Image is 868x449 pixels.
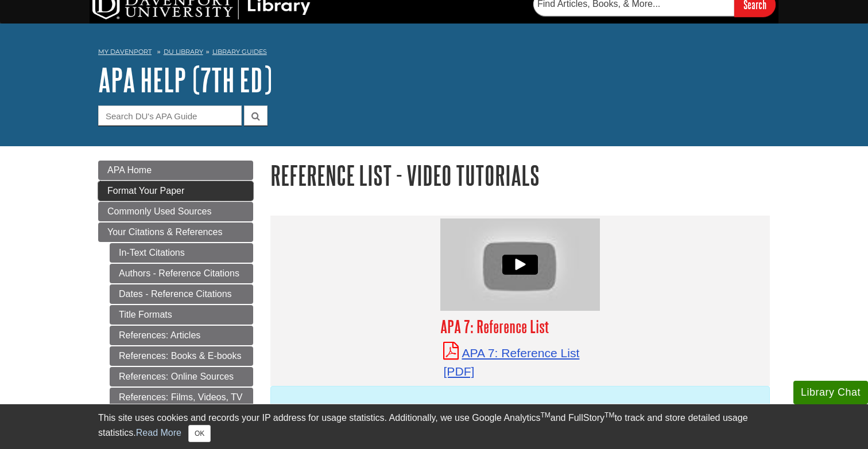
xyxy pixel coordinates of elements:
[98,106,242,126] input: Search DU's APA Guide
[188,425,211,442] button: Close
[107,165,152,175] span: APA Home
[98,181,253,201] a: Format Your Paper
[110,388,253,421] a: References: Films, Videos, TV Shows
[110,284,253,304] a: Dates - Reference Citations
[110,326,253,345] a: References: Articles
[443,346,579,378] a: APA 7: Reference List
[107,206,211,216] span: Commonly Used Sources
[604,411,614,419] sup: TM
[98,222,253,242] a: Your Citations & References
[98,47,152,57] a: My Davenport
[98,411,770,442] div: This site uses cookies and records your IP address for usage statistics. Additionally, we use Goo...
[270,161,770,190] h1: Reference List - Video Tutorials
[98,202,253,221] a: Commonly Used Sources
[164,48,203,56] a: DU Library
[440,317,599,337] h3: APA 7: Reference List
[98,44,770,63] nav: breadcrumb
[110,346,253,366] a: References: Books & E-books
[98,161,253,180] a: APA Home
[107,227,222,237] span: Your Citations & References
[98,62,272,97] a: APA Help (7th Ed)
[110,305,253,325] a: Title Formats
[107,186,184,196] span: Format Your Paper
[110,243,253,263] a: In-Text Citations
[110,367,253,386] a: References: Online Sources
[440,218,599,311] div: Video: APA 7: Reference List
[793,381,868,404] button: Library Chat
[540,411,550,419] sup: TM
[110,264,253,283] a: Authors - Reference Citations
[136,428,181,438] a: Read More
[212,48,267,56] a: Library Guides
